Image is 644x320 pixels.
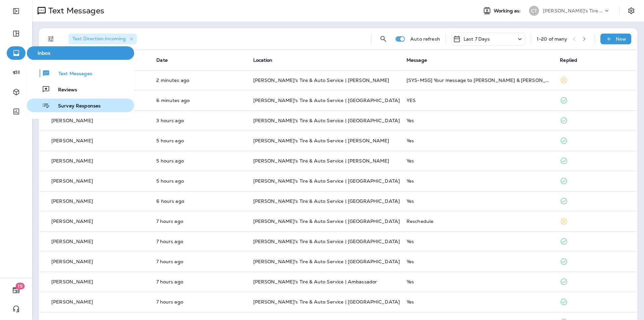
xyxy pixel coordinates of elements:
[51,279,93,284] p: [PERSON_NAME]
[156,98,242,103] p: Oct 13, 2025 03:45 PM
[51,198,93,204] p: [PERSON_NAME]
[156,57,168,63] span: Date
[253,218,400,224] span: [PERSON_NAME]'s Tire & Auto Service | [GEOGRAPHIC_DATA]
[407,57,427,63] span: Message
[50,87,77,93] span: Reviews
[464,36,490,42] p: Last 7 Days
[253,77,389,83] span: [PERSON_NAME]'s Tire & Auto Service | [PERSON_NAME]
[51,178,93,184] p: [PERSON_NAME]
[27,66,134,80] button: Text Messages
[407,299,549,305] div: Yes
[156,279,242,284] p: Oct 13, 2025 08:36 AM
[410,36,440,42] p: Auto refresh
[156,158,242,164] p: Oct 13, 2025 09:58 AM
[407,259,549,264] div: Yes
[156,78,242,83] p: Oct 13, 2025 03:49 PM
[253,178,400,184] span: [PERSON_NAME]'s Tire & Auto Service | [GEOGRAPHIC_DATA]
[560,57,577,63] span: Replied
[529,6,539,16] div: CT
[50,103,101,109] span: Survey Responses
[50,71,92,77] span: Text Messages
[44,32,58,46] button: Filters
[253,118,400,124] span: [PERSON_NAME]'s Tire & Auto Service | [GEOGRAPHIC_DATA]
[51,299,93,305] p: [PERSON_NAME]
[407,158,549,164] div: Yes
[407,198,549,204] div: Yes
[51,158,93,164] p: [PERSON_NAME]
[156,239,242,244] p: Oct 13, 2025 08:44 AM
[7,4,25,18] button: Expand Sidebar
[377,32,390,46] button: Search Messages
[253,299,400,305] span: [PERSON_NAME]'s Tire & Auto Service | [GEOGRAPHIC_DATA]
[407,219,549,224] div: Reschedule
[253,238,400,244] span: [PERSON_NAME]'s Tire & Auto Service | [GEOGRAPHIC_DATA]
[253,138,389,144] span: [PERSON_NAME]'s Tire & Auto Service | [PERSON_NAME]
[616,36,626,42] p: New
[407,279,549,284] div: Yes
[156,219,242,224] p: Oct 13, 2025 08:47 AM
[407,239,549,244] div: Yes
[156,178,242,184] p: Oct 13, 2025 09:58 AM
[27,83,134,96] button: Reviews
[407,118,549,123] div: Yes
[625,5,637,17] button: Settings
[27,99,134,112] button: Survey Responses
[72,36,126,42] span: Text Direction : Incoming
[30,50,131,56] span: Inbox
[253,259,400,265] span: [PERSON_NAME]'s Tire & Auto Service | [GEOGRAPHIC_DATA]
[253,279,377,285] span: [PERSON_NAME]'s Tire & Auto Service | Ambassador
[407,98,549,103] div: YES
[156,259,242,264] p: Oct 13, 2025 08:41 AM
[407,78,549,83] div: [SYS-MSG] Your message to BRYAN & KEVIN COUVILLION INSURANCE AGENCY LLC has been received. Reply ...
[51,138,93,143] p: [PERSON_NAME]
[253,97,400,103] span: [PERSON_NAME]'s Tire & Auto Service | [GEOGRAPHIC_DATA]
[407,178,549,184] div: Yes
[543,8,603,13] p: [PERSON_NAME]'s Tire & Auto
[51,118,93,123] p: [PERSON_NAME]
[156,138,242,143] p: Oct 13, 2025 10:06 AM
[16,283,25,289] span: 19
[51,219,93,224] p: [PERSON_NAME]
[407,138,549,143] div: Yes
[156,299,242,305] p: Oct 13, 2025 08:33 AM
[51,239,93,244] p: [PERSON_NAME]
[253,198,400,204] span: [PERSON_NAME]'s Tire & Auto Service | [GEOGRAPHIC_DATA]
[27,46,134,60] button: Inbox
[494,8,522,14] span: Working as:
[253,158,389,164] span: [PERSON_NAME]'s Tire & Auto Service | [PERSON_NAME]
[253,57,273,63] span: Location
[156,118,242,123] p: Oct 13, 2025 12:20 PM
[537,36,568,42] div: 1 - 20 of many
[51,259,93,264] p: [PERSON_NAME]
[156,198,242,204] p: Oct 13, 2025 09:19 AM
[46,6,104,16] p: Text Messages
